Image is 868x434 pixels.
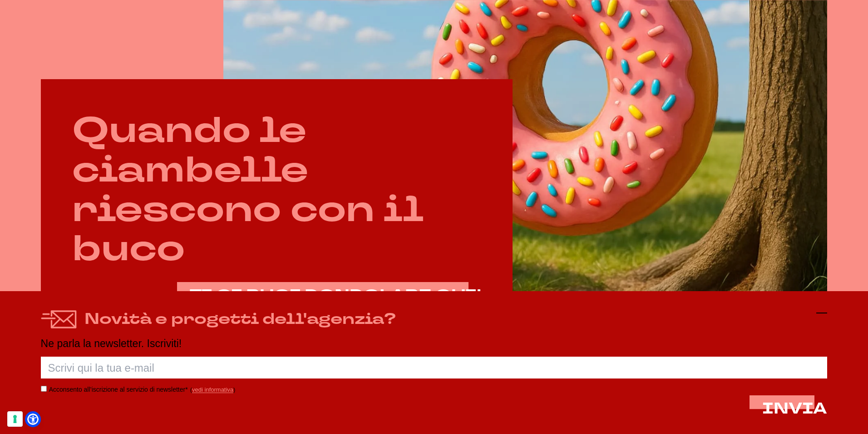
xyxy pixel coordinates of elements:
span: INVIA [762,399,827,419]
a: Open Accessibility Menu [27,414,39,425]
button: INVIA [762,401,827,418]
a: vedi informativa [192,387,233,394]
button: Le tue preferenze relative al consenso per le tecnologie di tracciamento [7,411,23,427]
h4: Novità e progetti dell'agenzia? [84,308,396,331]
p: Ne parla la newsletter. Iscriviti! [41,338,828,349]
a: TI CI PUOI DONDOLARE QUI! [190,287,481,304]
span: ( ) [190,387,236,394]
span: TI CI PUOI DONDOLARE QUI! [190,285,481,306]
input: Scrivi qui la tua e-mail [41,357,828,379]
h2: Quando le ciambelle riescono con il buco [72,111,481,269]
label: Acconsento all’iscrizione al servizio di newsletter* [49,386,188,394]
